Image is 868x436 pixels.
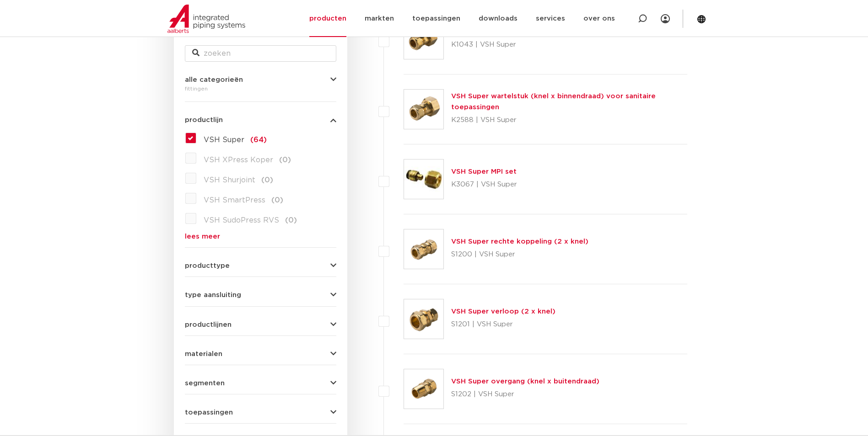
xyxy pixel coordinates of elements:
p: S1201 | VSH Super [451,317,555,332]
span: (0) [271,197,283,204]
img: Thumbnail for VSH Super overgang (knel x buitendraad) [404,369,443,409]
img: Thumbnail for VSH Super MPI set [404,160,443,199]
img: Thumbnail for VSH Super wartelstuk (knel x binnendraad) voor sanitaire toepassingen [404,90,443,129]
button: toepassingen [185,409,336,416]
span: (0) [279,156,291,164]
a: VSH Super wartelstuk (knel x binnendraad) voor sanitaire toepassingen [451,93,656,111]
span: toepassingen [185,409,233,416]
img: Thumbnail for VSH Super rechte koppeling (2 x knel) [404,229,443,269]
div: fittingen [185,83,336,94]
a: VSH Super MPI set [451,168,517,175]
span: alle categorieën [185,76,243,83]
span: (0) [285,217,297,224]
span: VSH Super [204,136,244,144]
span: (64) [250,136,267,144]
a: VSH Super rechte koppeling (2 x knel) [451,238,588,245]
span: (0) [261,176,273,184]
span: type aansluiting [185,292,241,298]
span: VSH Shurjoint [204,176,255,184]
a: lees meer [185,233,336,240]
span: productlijn [185,117,223,123]
span: producttype [185,262,230,269]
a: VSH Super verloop (2 x knel) [451,308,555,315]
span: VSH SudoPress RVS [204,217,279,224]
button: type aansluiting [185,292,336,298]
input: zoeken [185,45,336,62]
button: alle categorieën [185,76,336,83]
span: productlijnen [185,321,232,328]
p: S1200 | VSH Super [451,247,588,262]
span: segmenten [185,380,225,387]
p: S1202 | VSH Super [451,387,599,402]
p: K3067 | VSH Super [451,177,517,192]
button: productlijnen [185,321,336,328]
span: materialen [185,351,222,357]
span: VSH XPress Koper [204,156,273,164]
button: productlijn [185,117,336,123]
button: producttype [185,262,336,269]
p: K2588 | VSH Super [451,113,688,128]
span: VSH SmartPress [204,197,265,204]
img: Thumbnail for VSH Super verloop (2 x knel) [404,299,443,339]
button: segmenten [185,380,336,387]
p: K1043 | VSH Super [451,37,638,52]
a: VSH Super overgang (knel x buitendraad) [451,378,599,385]
img: Thumbnail for VSH Super wartelstuk (knel x binnendraad) voor gas [404,20,443,59]
button: materialen [185,351,336,357]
